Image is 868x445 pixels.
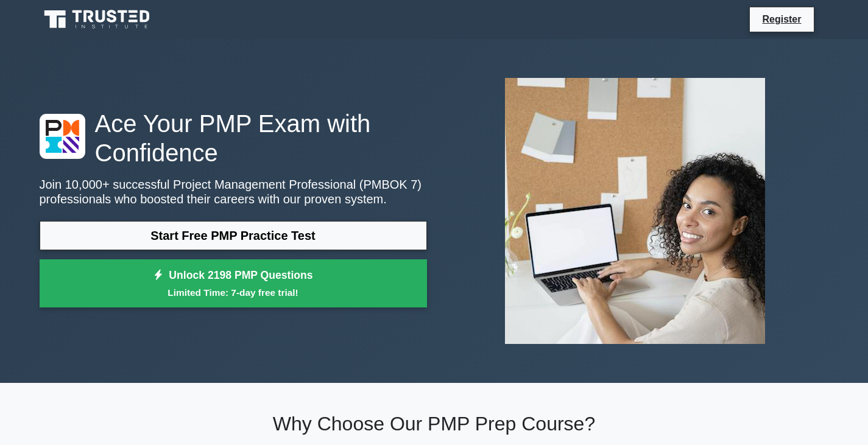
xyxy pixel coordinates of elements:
a: Register [755,12,808,27]
a: Start Free PMP Practice Test [40,221,427,250]
h1: Ace Your PMP Exam with Confidence [40,109,427,167]
a: Unlock 2198 PMP QuestionsLimited Time: 7-day free trial! [40,259,427,308]
h2: Why Choose Our PMP Prep Course? [40,412,829,435]
p: Join 10,000+ successful Project Management Professional (PMBOK 7) professionals who boosted their... [40,177,427,206]
small: Limited Time: 7-day free trial! [55,286,412,300]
